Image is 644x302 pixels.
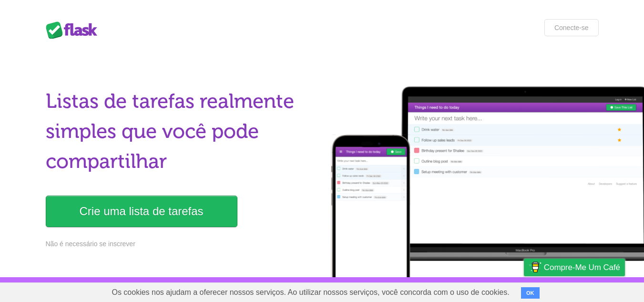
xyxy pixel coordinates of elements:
font: Listas de tarefas realmente simples que você pode compartilhar [46,89,294,173]
font: Crie uma lista de tarefas [80,205,204,218]
font: OK [526,290,534,296]
a: Compre-me um café [524,259,625,276]
font: Conecte-se [554,24,589,31]
font: Os cookies nos ajudam a oferecer nossos serviços. Ao utilizar nossos serviços, você concorda com ... [112,288,509,296]
a: Conecte-se [544,19,599,36]
button: OK [521,287,540,299]
a: Crie uma lista de tarefas [46,196,237,227]
img: Compre-me um café [529,259,542,275]
font: Não é necessário se inscrever [46,240,135,248]
font: Compre-me um café [544,263,620,272]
